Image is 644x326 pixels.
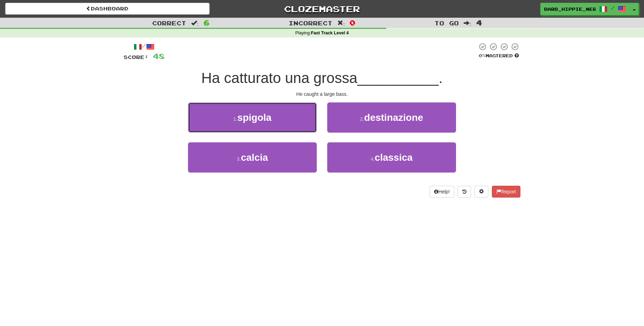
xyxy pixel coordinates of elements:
button: 3.calcia [188,142,317,173]
div: / [124,42,165,51]
small: 4 . [371,156,375,162]
span: 0 % [479,53,486,58]
span: : [464,20,471,26]
span: To go [434,19,459,26]
span: barb_hippie_nerd [544,6,596,12]
span: __________ [358,70,439,86]
span: calcia [241,152,268,163]
span: classica [375,152,413,163]
span: : [337,20,345,26]
span: 0 [350,18,355,27]
small: 2 . [360,116,364,122]
span: Ha catturato una grossa [201,70,357,86]
small: 1 . [233,116,237,122]
strong: Fast Track Level 4 [311,31,349,35]
span: 6 [204,18,210,27]
span: destinazione [364,112,423,123]
span: Incorrect [289,19,332,26]
span: Score: [124,54,149,60]
span: / [611,6,614,10]
span: spigola [237,112,272,123]
div: He caught a large bass. [124,91,520,98]
div: Mastered [477,53,520,59]
span: 48 [153,52,165,60]
button: 2.destinazione [327,102,456,133]
a: Dashboard [5,3,210,15]
span: : [191,20,199,26]
a: barb_hippie_nerd / [540,3,630,15]
small: 3 . [237,156,241,162]
span: . [439,70,443,86]
button: Report [492,186,520,198]
span: 4 [476,18,482,27]
button: 1.spigola [188,102,317,133]
button: Help! [430,186,454,198]
a: Clozemaster [220,3,424,15]
button: 4.classica [327,142,456,173]
span: Correct [152,19,186,26]
button: Round history (alt+y) [458,186,471,198]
